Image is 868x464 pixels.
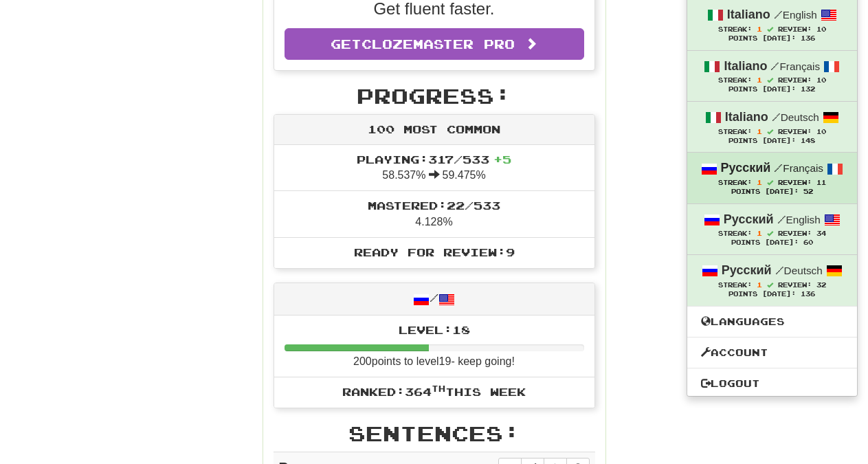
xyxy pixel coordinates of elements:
[361,36,515,52] span: Clozemaster Pro
[701,34,843,43] div: Points [DATE]: 136
[816,128,826,135] span: 10
[770,60,820,72] small: Français
[701,239,843,247] div: Points [DATE]: 60
[778,179,812,186] span: Review:
[757,76,762,84] span: 1
[274,85,595,107] h2: Progress:
[757,280,762,289] span: 1
[701,85,843,94] div: Points [DATE]: 132
[775,264,784,276] span: /
[757,229,762,237] span: 1
[816,76,826,84] span: 10
[274,283,594,316] div: /
[718,76,752,84] span: Streak:
[274,190,594,238] li: 4.128%
[772,111,781,123] span: /
[816,230,826,237] span: 34
[701,137,843,146] div: Points [DATE]: 148
[354,245,515,258] span: Ready for Review: 9
[774,162,783,174] span: /
[757,127,762,135] span: 1
[687,102,857,152] a: Italiano /Deutsch Streak: 1 Review: 10 Points [DATE]: 148
[687,313,857,331] a: Languages
[701,188,843,197] div: Points [DATE]: 52
[701,290,843,299] div: Points [DATE]: 136
[775,265,823,276] small: Deutsch
[274,145,594,192] li: 58.537% 59.475%
[285,28,584,60] a: GetClozemaster Pro
[687,375,857,393] a: Logout
[687,204,857,254] a: Русский /English Streak: 1 Review: 34 Points [DATE]: 60
[724,212,774,226] strong: Русский
[767,129,773,135] span: Streak includes today.
[718,25,752,33] span: Streak:
[687,344,857,362] a: Account
[767,282,773,288] span: Streak includes today.
[432,384,445,393] sup: th
[767,77,773,83] span: Streak includes today.
[718,281,752,289] span: Streak:
[687,255,857,305] a: Русский /Deutsch Streak: 1 Review: 32 Points [DATE]: 136
[725,110,768,124] strong: Italiano
[687,51,857,101] a: Italiano /Français Streak: 1 Review: 10 Points [DATE]: 132
[774,8,783,21] span: /
[816,179,826,186] span: 11
[777,214,821,225] small: English
[778,76,812,84] span: Review:
[816,25,826,33] span: 10
[767,26,773,32] span: Streak includes today.
[274,422,595,445] h2: Sentences:
[368,199,500,212] span: Mastered: 22 / 533
[399,323,470,336] span: Level: 18
[342,385,526,398] span: Ranked: 364 this week
[757,25,762,33] span: 1
[816,281,826,289] span: 32
[718,128,752,135] span: Streak:
[772,111,819,123] small: Deutsch
[722,263,772,277] strong: Русский
[757,178,762,186] span: 1
[777,213,786,225] span: /
[718,230,752,237] span: Streak:
[778,128,812,135] span: Review:
[721,161,771,175] strong: Русский
[727,8,770,21] strong: Italiano
[778,25,812,33] span: Review:
[778,281,812,289] span: Review:
[687,153,857,203] a: Русский /Français Streak: 1 Review: 11 Points [DATE]: 52
[493,153,511,166] span: + 5
[774,9,817,21] small: English
[357,153,511,166] span: Playing: 317 / 533
[767,230,773,236] span: Streak includes today.
[718,179,752,186] span: Streak:
[274,316,594,377] li: 200 points to level 19 - keep going!
[724,59,767,73] strong: Italiano
[770,60,779,72] span: /
[778,230,812,237] span: Review:
[274,115,594,145] div: 100 Most Common
[767,179,773,186] span: Streak includes today.
[774,162,823,174] small: Français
